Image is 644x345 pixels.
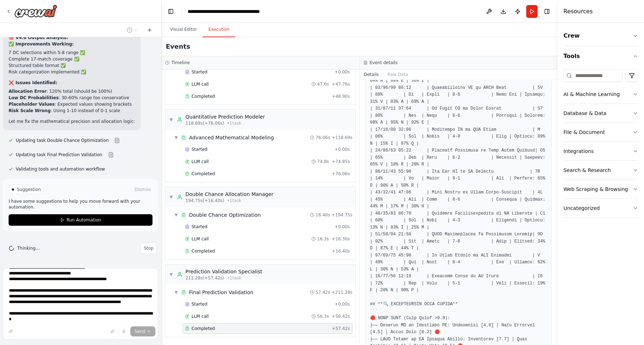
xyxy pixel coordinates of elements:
span: + 48.90s [332,94,350,99]
span: Thinking... [17,245,40,251]
span: Started [192,69,207,75]
span: Advanced Mathematical Modeling [189,134,274,141]
span: • 1 task [227,275,241,281]
span: Validating tools and automation workflow [16,166,105,172]
span: ▼ [169,272,173,277]
span: 47.6s [317,81,329,87]
span: + 74.85s [332,159,350,164]
p: Let me fix the mathematical precision and allocation logic: [9,118,135,125]
span: LLM call [192,313,209,319]
button: Details [360,70,383,80]
button: Execution [203,22,235,37]
span: + 0.00s [334,147,350,152]
span: • 1 task [227,198,241,203]
div: Double Chance Allocation Manager [185,191,273,198]
span: + 211.28s [331,289,352,295]
p: I have some suggestions to help you move forward with your automation. [9,198,152,210]
button: Click to speak your automation idea [119,326,129,336]
span: LLM call [192,81,209,87]
li: Structured table format ✅ [9,62,135,69]
span: • 1 task [227,120,241,126]
button: Upload files [107,326,117,336]
h3: Timeline [171,60,190,66]
div: Integrations [563,148,594,155]
img: Logo [14,5,57,18]
div: Search & Research [563,167,611,174]
span: + 194.75s [331,212,352,218]
span: Completed [192,326,215,331]
span: Started [192,301,207,307]
span: 57.42s [316,289,330,295]
span: + 16.40s [332,248,350,254]
span: + 0.00s [334,224,350,230]
span: 74.8s [317,159,329,164]
span: 16.3s [317,236,329,242]
span: Send [135,329,145,334]
button: AI & Machine Learning [563,85,638,104]
div: Quantitative Prediction Modeler [185,113,265,120]
strong: ❌ Issues Identified: [9,80,57,85]
span: Completed [192,171,215,177]
button: Web Scraping & Browsing [563,180,638,198]
button: Hide left sidebar [166,6,176,16]
span: ▼ [169,117,173,123]
button: Improve this prompt [6,326,16,336]
span: Updating task Double Chance Optimization [16,138,108,143]
li: : 30-60% range too conservative [9,95,135,101]
span: + 118.69s [331,135,352,140]
span: 56.3s [317,313,329,319]
h4: Resources [563,7,593,16]
div: Database & Data [563,110,606,117]
span: Run Automation [67,217,101,223]
button: File & Document [563,123,638,142]
span: Double Chance Optimization [189,211,261,219]
span: + 47.76s [332,81,350,87]
strong: 🎯 V4.6 Output Analysis: [9,35,68,40]
span: 118.69s (+76.06s) [185,120,224,126]
span: 76.06s [316,135,330,140]
span: Stop [144,245,154,251]
strong: Placeholder Values [9,102,55,107]
span: 211.28s (+57.42s) [185,275,224,281]
strong: Allocation Error [9,89,47,94]
span: + 56.42s [332,313,350,319]
nav: breadcrumb [188,8,268,15]
span: Completed [192,248,215,254]
div: Uncategorized [563,205,600,212]
button: Search & Research [563,161,638,179]
li: Risk categorization implemented ✅ [9,69,135,75]
span: Started [192,147,207,152]
li: : Expected values showing brackets [9,101,135,107]
span: LLM call [192,159,209,164]
span: + 16.30s [332,236,350,242]
div: AI & Machine Learning [563,91,620,98]
button: Integrations [563,142,638,160]
li: 7 DC selections within 5-8 range ✅ [9,49,135,56]
strong: Risk Scale Wrong [9,108,50,113]
button: Tools [563,46,638,66]
span: ▼ [174,212,178,218]
strong: ✅ Improvements Working: [9,42,74,47]
span: ▼ [169,194,173,200]
span: + 76.06s [332,171,350,177]
button: Run Automation [9,214,152,226]
span: + 57.42s [332,326,350,331]
div: File & Document [563,129,605,136]
span: + 0.00s [334,301,350,307]
span: Started [192,224,207,230]
span: LLM call [192,236,209,242]
button: Send [130,326,155,336]
button: Raw Data [383,70,412,80]
span: Completed [192,94,215,99]
button: Hide right sidebar [542,6,552,16]
button: Dismiss [133,186,152,193]
strong: Low DC Probabilities [9,95,59,100]
button: Crew [563,26,638,46]
span: ▼ [174,289,178,295]
button: Switch to previous chat [124,26,141,34]
span: Updating task Final Prediction Validation [16,152,102,158]
span: Final Prediction Validation [189,289,253,296]
h3: Event details [370,60,398,66]
button: Stop [141,243,157,254]
div: Web Scraping & Browsing [563,186,628,193]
